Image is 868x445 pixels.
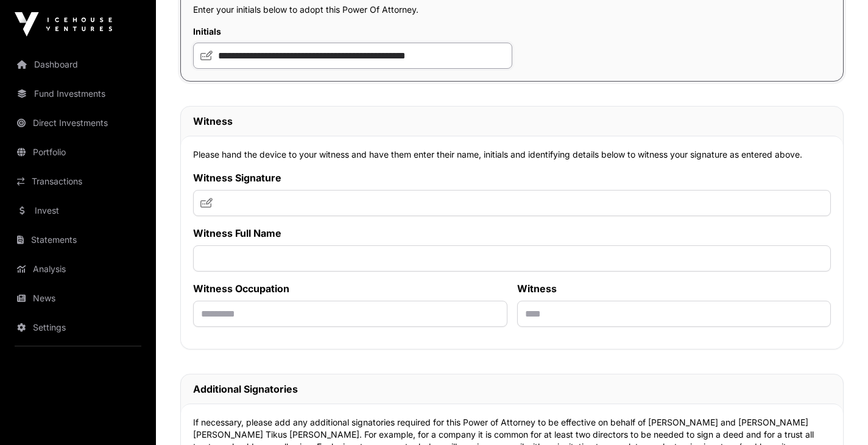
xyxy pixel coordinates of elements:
[10,226,146,253] a: Statements
[10,139,146,166] a: Portfolio
[193,26,512,38] label: Initials
[193,170,831,185] label: Witness Signature
[193,114,831,128] h2: Witness
[10,285,146,312] a: News
[193,382,831,396] h2: Additional Signatories
[807,387,868,445] iframe: Chat Widget
[517,281,831,296] label: Witness
[10,314,146,341] a: Settings
[15,12,112,37] img: Icehouse Ventures Logo
[193,149,831,161] p: Please hand the device to your witness and have them enter their name, initials and identifying d...
[10,256,146,282] a: Analysis
[10,80,146,107] a: Fund Investments
[10,51,146,78] a: Dashboard
[193,226,831,240] label: Witness Full Name
[193,4,831,16] p: Enter your initials below to adopt this Power Of Attorney.
[10,168,146,195] a: Transactions
[10,110,146,136] a: Direct Investments
[10,197,146,224] a: Invest
[193,281,507,296] label: Witness Occupation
